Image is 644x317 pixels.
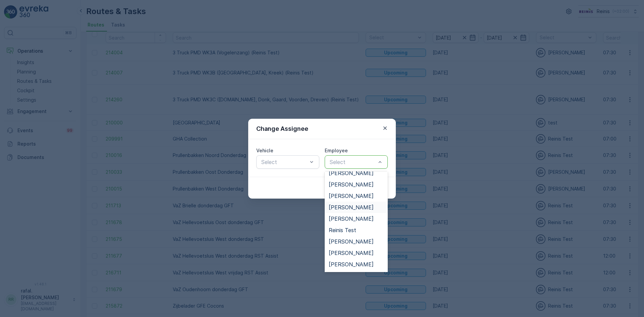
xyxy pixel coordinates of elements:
p: Select [330,158,376,166]
span: [PERSON_NAME] [329,193,374,199]
span: [PERSON_NAME] [329,250,374,256]
p: Select [261,158,308,166]
p: Change Assignee [256,124,308,134]
span: [PERSON_NAME] [329,239,374,245]
span: [PERSON_NAME] [329,204,374,210]
span: [PERSON_NAME] [329,216,374,222]
span: Reinis Test [329,227,356,233]
span: [PERSON_NAME] [329,181,374,188]
span: [PERSON_NAME] [329,170,374,176]
label: Vehicle [256,148,273,153]
span: [PERSON_NAME] [329,261,374,267]
label: Employee [325,148,348,153]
